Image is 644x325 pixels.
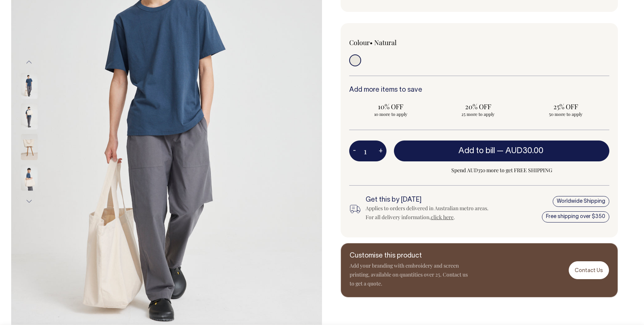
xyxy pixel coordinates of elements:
img: natural [21,73,38,99]
p: Add your branding with embroidery and screen printing, available on quantities over 25. Contact u... [350,261,469,288]
span: Add to bill [458,147,495,155]
button: Next [23,193,35,210]
a: click here [431,214,454,221]
button: + [375,143,386,158]
button: Previous [23,54,35,71]
span: 25% OFF [528,102,603,111]
h6: Get this by [DATE] [366,196,491,204]
span: 10 more to apply [353,111,429,117]
div: Applies to orders delivered in Australian metro areas. For all delivery information, . [366,204,491,222]
span: 50 more to apply [528,111,603,117]
input: 25% OFF 50 more to apply [524,100,607,119]
h6: Add more items to save [349,86,609,94]
span: — [497,147,545,155]
span: 10% OFF [353,102,429,111]
input: 20% OFF 25 more to apply [437,100,520,119]
label: Natural [374,38,397,47]
h6: Customise this product [350,252,469,260]
img: natural [21,165,38,191]
button: Add to bill —AUD30.00 [394,141,609,161]
span: AUD30.00 [505,147,543,155]
span: • [370,38,373,47]
span: 25 more to apply [441,111,516,117]
button: - [349,143,360,158]
img: natural [21,104,38,130]
span: Spend AUD350 more to get FREE SHIPPING [394,166,609,175]
span: 20% OFF [441,102,516,111]
a: Contact Us [569,261,609,279]
img: natural [21,134,38,160]
input: 10% OFF 10 more to apply [349,100,432,119]
div: Colour [349,38,453,47]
